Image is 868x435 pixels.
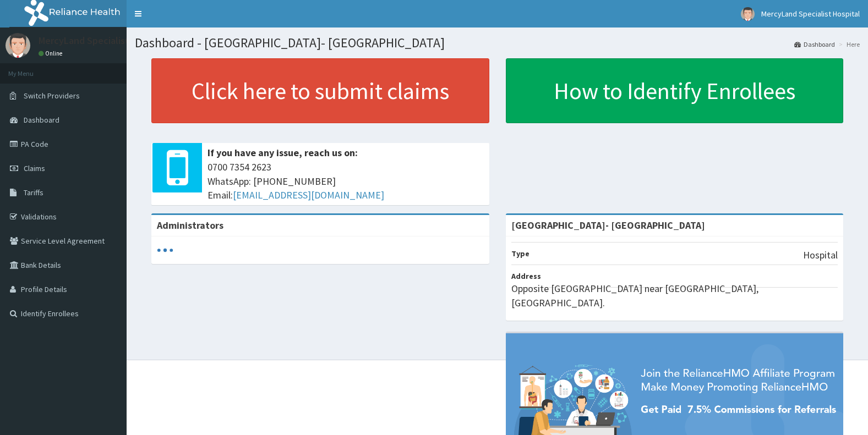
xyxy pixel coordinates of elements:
[24,188,43,197] span: Tariffs
[157,219,223,232] b: Administrators
[151,58,489,123] a: Click here to submit claims
[24,115,59,125] span: Dashboard
[157,242,173,258] svg: audio-loading
[39,36,168,46] p: MercyLand Specialist Hospital
[233,189,384,201] a: [EMAIL_ADDRESS][DOMAIN_NAME]
[39,49,65,57] a: Online
[741,7,755,21] img: User Image
[135,36,860,50] h1: Dashboard - [GEOGRAPHIC_DATA]- [GEOGRAPHIC_DATA]
[511,271,541,281] b: Address
[511,282,838,310] p: Opposite [GEOGRAPHIC_DATA] near [GEOGRAPHIC_DATA], [GEOGRAPHIC_DATA].
[836,40,860,49] li: Here
[511,219,705,232] strong: [GEOGRAPHIC_DATA]- [GEOGRAPHIC_DATA]
[761,9,860,19] span: MercyLand Specialist Hospital
[6,33,30,58] img: User Image
[803,248,838,262] p: Hospital
[794,40,835,49] a: Dashboard
[24,91,80,101] span: Switch Providers
[506,58,844,123] a: How to Identify Enrollees
[208,160,484,202] span: 0700 7354 2623 WhatsApp: [PHONE_NUMBER] Email:
[208,146,358,159] b: If you have any issue, reach us on:
[511,249,529,258] b: Type
[24,163,45,173] span: Claims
